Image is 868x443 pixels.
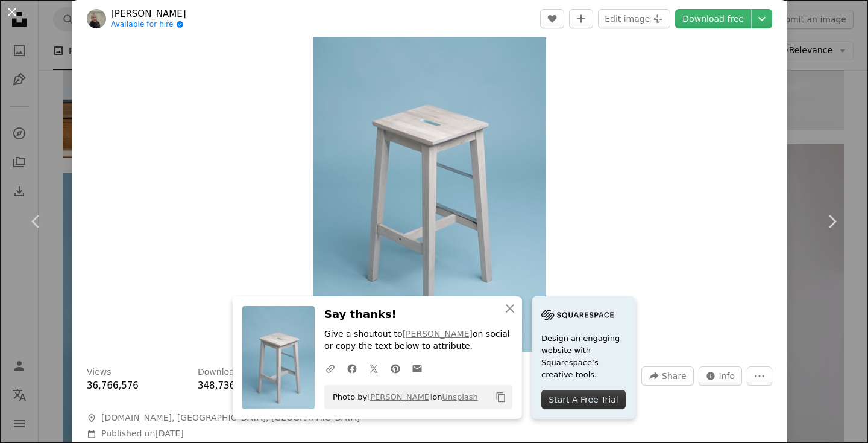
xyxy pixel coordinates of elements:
[327,387,478,407] span: Photo by on
[541,306,614,324] img: file-1705255347840-230a6ab5bca9image
[598,9,670,28] button: Edit image
[324,328,512,352] p: Give a shoutout to on social or copy the text below to attribute.
[101,412,360,424] span: [DOMAIN_NAME], [GEOGRAPHIC_DATA], [GEOGRAPHIC_DATA]
[87,9,106,28] img: Go to Ruslan Bardash's profile
[111,8,186,20] a: [PERSON_NAME]
[747,366,772,386] button: More Actions
[406,356,428,380] a: Share over email
[675,9,751,28] a: Download free
[198,366,244,378] h3: Downloads
[87,366,112,378] h3: Views
[403,329,473,339] a: [PERSON_NAME]
[341,356,363,380] a: Share on Facebook
[198,380,235,391] span: 348,736
[796,164,868,279] a: Next
[699,366,743,386] button: Stats about this image
[662,367,686,385] span: Share
[111,20,186,30] a: Available for hire
[641,366,693,386] button: Share this image
[569,9,593,28] button: Add to Collection
[155,429,183,438] time: August 24, 2017 at 2:28:22 PM CDT
[324,306,512,323] h3: Say thanks!
[385,356,406,380] a: Share on Pinterest
[101,429,184,438] span: Published on
[313,2,546,352] button: Zoom in on this image
[540,9,564,28] button: Like
[367,392,432,401] a: [PERSON_NAME]
[541,390,626,409] div: Start A Free Trial
[442,392,477,401] a: Unsplash
[363,356,385,380] a: Share on Twitter
[491,387,511,407] button: Copy to clipboard
[719,367,735,385] span: Info
[752,9,772,28] button: Choose download size
[87,380,139,391] span: 36,766,576
[313,2,546,352] img: beige wooden bar stool
[532,296,635,419] a: Design an engaging website with Squarespace’s creative tools.Start A Free Trial
[541,333,626,381] span: Design an engaging website with Squarespace’s creative tools.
